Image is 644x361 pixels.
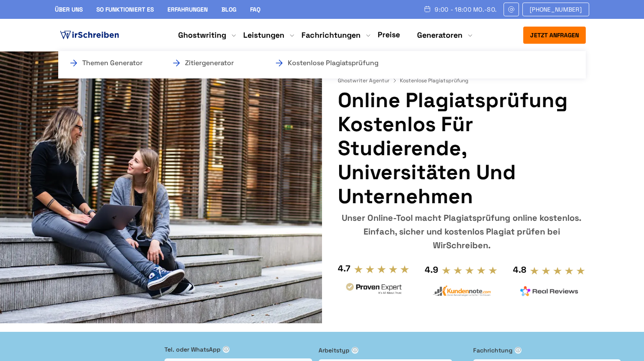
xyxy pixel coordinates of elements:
div: 4.9 [425,263,438,277]
span: [PHONE_NUMBER] [530,6,582,13]
div: Unser Online-Tool macht Plagiatsprüfung online kostenlos. Einfach, sicher und kostenlos Plagiat p... [338,211,586,252]
label: Tel. oder WhatsApp [164,345,312,354]
div: 4.8 [513,263,526,277]
img: Schedule [423,6,431,12]
a: Blog [221,6,236,13]
a: Über uns [55,6,83,13]
img: provenexpert [345,282,403,298]
img: realreviews [520,286,578,296]
a: Ghostwriting [178,30,226,40]
span: ⓘ [223,346,230,353]
img: stars [354,265,410,274]
a: [PHONE_NUMBER] [522,3,589,16]
img: Email [507,6,515,13]
span: Kostenlose Plagiatsprüfung [400,77,468,84]
label: Fachrichtung [473,346,621,355]
h1: Online Plagiatsprüfung kostenlos für Studierende, Universitäten und Unternehmen [338,88,586,208]
a: Ghostwriter Agentur [338,77,398,84]
a: Fachrichtungen [301,30,361,40]
button: Jetzt anfragen [523,27,586,44]
a: Preise [378,30,400,39]
label: Arbeitstyp [319,346,466,355]
a: Zitiergenerator [171,58,257,68]
img: kundennote [432,285,491,297]
a: Generatoren [417,30,462,40]
img: logo ghostwriter-österreich [58,29,121,42]
a: Erfahrungen [167,6,208,13]
a: Kostenlose Plagiatsprüfung [274,58,360,68]
span: 9:00 - 18:00 Mo.-So. [435,6,497,13]
div: 4.7 [338,262,350,275]
a: FAQ [250,6,260,13]
a: Leistungen [243,30,284,40]
a: So funktioniert es [96,6,154,13]
span: ⓘ [352,347,358,354]
a: Themen Generator [69,58,154,68]
img: stars [530,266,586,276]
span: ⓘ [515,347,522,354]
img: stars [441,266,498,275]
